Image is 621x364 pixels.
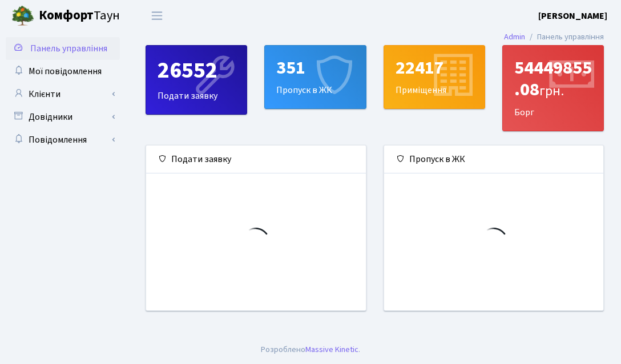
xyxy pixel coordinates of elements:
a: Довідники [6,106,120,128]
a: 26552Подати заявку [146,45,247,115]
span: грн. [539,81,564,101]
a: Панель управління [6,37,120,60]
a: 351Пропуск в ЖК [264,45,366,109]
div: Борг [503,46,603,131]
span: Панель управління [30,42,107,55]
div: Приміщення [384,46,485,108]
a: [PERSON_NAME] [538,9,607,23]
a: Admin [504,31,525,43]
div: 54449855.08 [514,57,592,101]
span: Мої повідомлення [29,65,102,78]
a: Повідомлення [6,128,120,151]
div: Подати заявку [146,145,366,173]
img: logo.png [11,5,34,27]
a: Мої повідомлення [6,60,120,83]
button: Переключити навігацію [143,6,171,25]
a: 22417Приміщення [384,45,485,109]
b: [PERSON_NAME] [538,10,607,22]
span: Таун [39,6,120,26]
div: 22417 [396,57,473,79]
div: 26552 [158,57,235,84]
b: Комфорт [39,6,94,25]
div: Пропуск в ЖК [384,145,604,173]
div: Розроблено . [261,343,360,356]
a: Massive Kinetic [305,343,358,355]
a: Клієнти [6,83,120,106]
li: Панель управління [525,31,604,43]
nav: breadcrumb [487,25,621,49]
div: Подати заявку [146,46,247,114]
div: 351 [276,57,354,79]
div: Пропуск в ЖК [265,46,365,108]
